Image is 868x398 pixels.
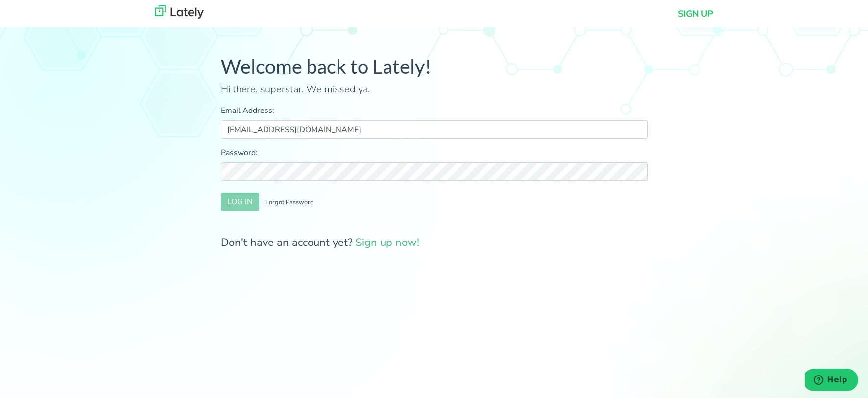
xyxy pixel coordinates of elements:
[259,193,320,211] button: Forgot Password
[265,198,313,207] small: Forgot Password
[155,5,204,19] img: lately_logo_nav.700ca2e7.jpg
[221,105,648,116] label: Email Address:
[221,82,648,97] p: Hi there, superstar. We missed ya.
[805,369,858,393] iframe: Opens a widget where you can find more information
[221,55,648,78] h1: Welcome back to Lately!
[221,147,648,158] label: Password:
[221,193,259,211] button: LOG IN
[355,235,419,250] a: Sign up now!
[678,7,713,21] a: SIGN UP
[221,235,419,250] span: Don't have an account yet?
